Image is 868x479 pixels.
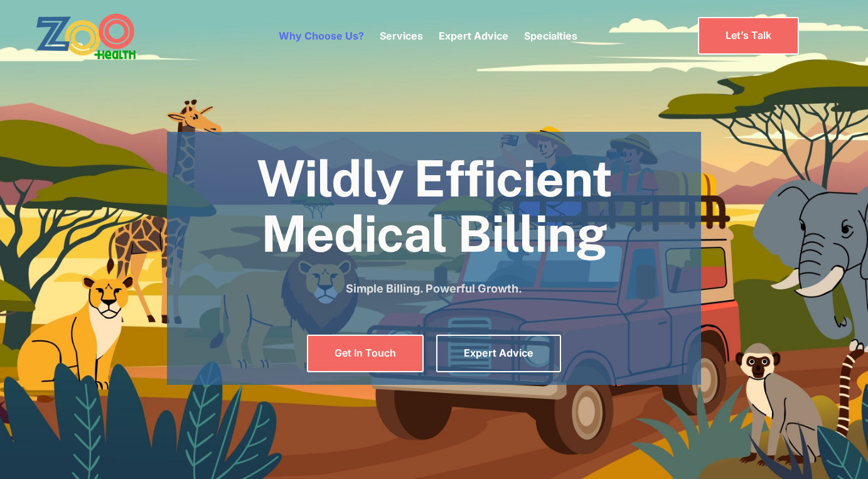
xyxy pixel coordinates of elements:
a: Expert Advice [436,335,561,372]
a: Expert Advice [439,30,508,42]
a: Get In Touch [307,335,424,372]
div: Services [380,9,423,62]
a: Why Choose Us? [279,30,364,42]
h1: Wildly Efficient Medical Billing [167,151,701,261]
strong: Simple Billing. Powerful Growth. [346,282,522,295]
a: Let’s Talk [698,17,799,54]
a: Specialties [524,30,577,42]
p: Services [380,28,423,43]
div: Specialties [524,9,577,62]
a: home [36,13,171,60]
